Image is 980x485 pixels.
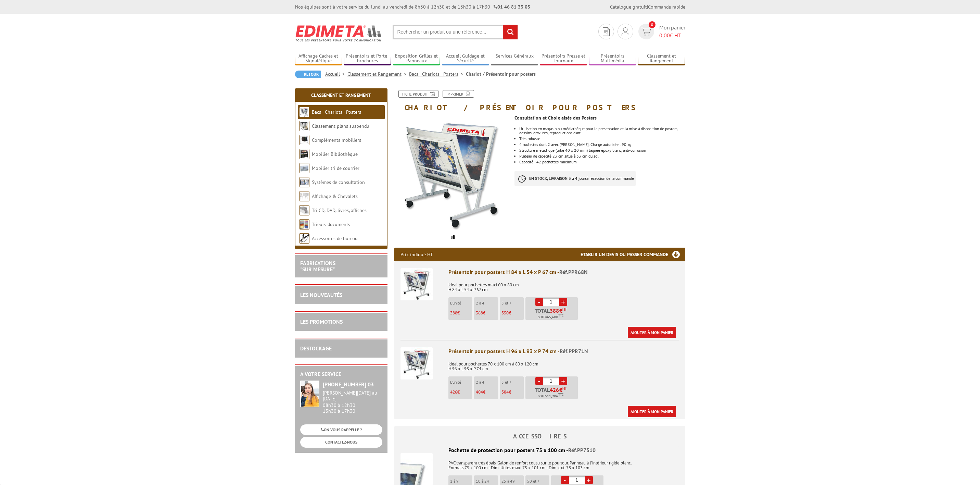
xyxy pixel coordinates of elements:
a: Fiche produit [398,90,438,98]
p: Idéal pour pochettes 70 x 100 cm à 80 x 120 cm H 96 x L 93 x P 74 cm [448,357,679,371]
a: - [535,298,543,306]
p: € [450,390,472,395]
a: - [535,377,543,385]
p: Total [527,387,578,399]
input: rechercher [503,25,518,39]
li: Plateau de capacité 23 cm situé à 33 cm du sol [519,154,685,158]
span: € [559,308,562,313]
p: € [501,311,524,315]
a: Catalogue gratuit [610,4,647,10]
img: Présentoir pour posters H 96 x L 93 x P 74 cm [400,347,433,380]
p: Idéal pour pochettes maxi 60 x 80 cm H 84 x L 54 x P 67 cm [448,278,679,292]
p: 5 et + [501,301,524,306]
img: devis rapide [603,27,610,36]
p: Total [527,308,578,320]
a: Classement et Rangement [347,71,409,77]
img: Affichage & Chevalets [299,191,309,201]
a: Classement et Rangement [638,53,685,64]
a: Ajouter à mon panier [628,327,676,338]
p: 50 et + [527,479,549,484]
strong: Consultation et Choix aisés des Posters [514,115,597,121]
span: 388 [550,308,559,313]
p: 10 à 24 [476,479,498,484]
img: widget-service.jpg [300,381,319,407]
span: Soit € [538,394,563,399]
div: Nos équipes sont à votre service du lundi au vendredi de 8h30 à 12h30 et de 13h30 à 17h30 [295,3,530,10]
a: Services Généraux [491,53,538,64]
a: Accueil Guidage et Sécurité [442,53,489,64]
p: PVC transparent très épais. Galon de renfort cousu sur le pourtour. Panneau à l’intérieur rigide ... [400,456,679,470]
p: 2 à 4 [476,380,498,385]
a: Classement et Rangement [311,92,371,98]
span: € HT [659,32,685,39]
img: Systèmes de consultation [299,177,309,187]
span: Mon panier [659,24,685,39]
p: L'unité [450,380,472,385]
div: Présentoir pour posters H 84 x L 54 x P 67 cm - [448,268,679,276]
div: Présentoir pour posters H 96 x L 93 x P 74 cm - [448,347,679,355]
span: Réf.PPR71N [560,348,588,355]
span: 465,60 [545,314,556,320]
a: Mobilier tri de courrier [312,165,359,171]
sup: HT [562,307,567,312]
span: 0 [649,21,656,28]
sup: TTC [558,313,563,317]
a: Accueil [325,71,347,77]
a: LES NOUVEAUTÉS [300,291,342,298]
a: Bacs - Chariots - Posters [409,71,466,77]
a: Exposition Grilles et Panneaux [393,53,440,64]
a: - [561,476,569,484]
a: Trieurs documents [312,221,350,227]
p: 25 à 49 [501,479,524,484]
a: FABRICATIONS"Sur Mesure" [300,260,335,273]
img: Bacs - Chariots - Posters [299,107,309,117]
span: 350 [501,310,509,316]
li: 4 roulettes dont 2 avec [PERSON_NAME]. Charge autorisée : 90 kg [519,142,685,147]
li: Capacité : 42 pochettes maximum [519,160,685,164]
h3: Etablir un devis ou passer commande [581,248,685,261]
a: Présentoirs Multimédia [589,53,636,64]
h2: A votre service [300,371,382,377]
img: Présentoir pour posters H 84 x L 54 x P 67 cm [400,268,433,300]
span: 368 [476,310,483,316]
div: [PERSON_NAME][DATE] au [DATE] [323,390,382,402]
a: LES PROMOTIONS [300,318,343,325]
p: à réception de la commande [514,171,636,186]
img: Classement plans suspendu [299,121,309,131]
div: | [610,3,685,10]
span: 426 [550,387,559,393]
a: Mobilier Bibliothèque [312,151,358,157]
p: € [450,311,472,315]
sup: TTC [558,393,563,396]
img: Mobilier tri de courrier [299,163,309,173]
img: devis rapide [641,28,651,36]
strong: [PHONE_NUMBER] 03 [323,381,374,388]
a: Commande rapide [648,4,685,10]
li: Chariot / Présentoir pour posters [466,71,536,77]
p: L'unité [450,301,472,306]
a: DESTOCKAGE [300,345,332,352]
img: Trieurs documents [299,219,309,229]
img: Compléments mobiliers [299,135,309,145]
span: 511,20 [545,394,556,399]
sup: HT [562,386,567,391]
span: 384 [501,389,509,395]
div: Pochette de protection pour posters 75 x 100 cm - [400,446,679,454]
p: € [476,311,498,315]
span: Réf.PP7510 [568,447,596,453]
a: ON VOUS RAPPELLE ? [300,424,382,435]
a: Présentoirs Presse et Journaux [540,53,587,64]
strong: 01 46 81 33 03 [494,4,530,10]
img: Tri CD, DVD, livres, affiches [299,205,309,215]
span: 388 [450,310,457,316]
span: 404 [476,389,483,395]
a: Classement plans suspendu [312,123,369,129]
img: Accessoires de bureau [299,233,309,244]
p: € [476,390,498,395]
h4: ACCESSOIRES [394,433,685,440]
span: 0,00 [659,32,670,39]
a: devis rapide 0 Mon panier 0,00€ HT [637,24,685,39]
div: 08h30 à 12h30 13h30 à 17h30 [323,390,382,414]
span: Réf.PPR68N [559,269,588,275]
img: Edimeta [295,21,382,46]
